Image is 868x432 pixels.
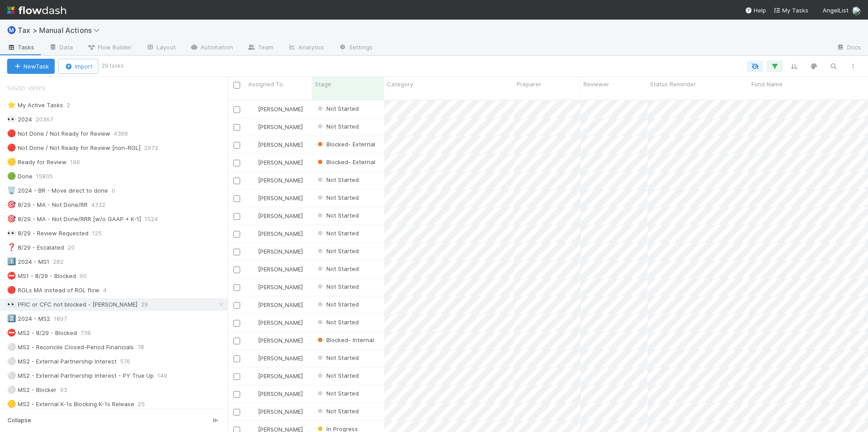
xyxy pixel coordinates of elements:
[258,355,303,362] span: [PERSON_NAME]
[7,59,55,74] button: NewTask
[258,408,303,415] span: [PERSON_NAME]
[258,230,303,237] span: [PERSON_NAME]
[233,231,240,238] input: Toggle Row Selected
[316,264,359,273] div: Not Started
[183,41,240,55] a: Automation
[258,319,303,326] span: [PERSON_NAME]
[258,141,303,148] span: [PERSON_NAME]
[141,299,157,310] span: 29
[249,407,303,416] div: [PERSON_NAME]
[650,80,696,89] span: Status Reminder
[7,371,16,379] span: ⚪
[249,371,303,380] div: [PERSON_NAME]
[233,124,240,131] input: Toggle Row Selected
[138,399,154,410] span: 25
[7,157,67,168] div: Ready for Review
[144,142,167,153] span: 2973
[7,3,66,18] img: logo-inverted-e16ddd16eac7371096b0.svg
[114,128,137,139] span: 4366
[233,391,240,398] input: Toggle Row Selected
[316,318,359,327] div: Not Started
[249,336,303,345] div: [PERSON_NAME]
[316,105,359,112] span: Not Started
[249,300,303,309] div: [PERSON_NAME]
[7,315,16,322] span: 2️⃣
[7,313,50,324] div: 2024 - MS2
[80,327,100,339] span: 738
[258,105,303,113] span: [PERSON_NAME]
[249,230,257,237] img: avatar_66854b90-094e-431f-b713-6ac88429a2b8.png
[249,140,303,149] div: [PERSON_NAME]
[7,342,134,353] div: MS2 - Reconcile Closed-Period Financials
[829,41,868,55] a: Docs
[53,256,72,267] span: 282
[316,122,359,131] div: Not Started
[316,157,375,166] div: Blocked- External
[316,211,359,220] div: Not Started
[249,283,257,291] img: avatar_66854b90-094e-431f-b713-6ac88429a2b8.png
[233,320,240,327] input: Toggle Row Selected
[54,313,76,324] span: 1897
[7,272,16,279] span: ⛔
[258,194,303,202] span: [PERSON_NAME]
[7,399,134,410] div: MS2 - External K-1s Blocking K-1s Release
[7,242,64,253] div: 8/29 - Escalated
[70,157,89,168] span: 196
[139,41,183,55] a: Layout
[249,159,257,166] img: avatar_711f55b7-5a46-40da-996f-bc93b6b86381.png
[7,199,88,210] div: 8/29 - MA - Not Done/RR
[258,283,303,291] span: [PERSON_NAME]
[316,123,359,130] span: Not Started
[248,80,283,89] span: Assigned To
[249,372,257,380] img: avatar_e41e7ae5-e7d9-4d8d-9f56-31b0d7a2f4fd.png
[36,114,62,125] span: 20367
[316,265,359,272] span: Not Started
[249,158,303,167] div: [PERSON_NAME]
[249,266,257,273] img: avatar_e41e7ae5-e7d9-4d8d-9f56-31b0d7a2f4fd.png
[316,319,359,326] span: Not Started
[233,178,240,184] input: Toggle Row Selected
[249,176,303,185] div: [PERSON_NAME]
[249,105,303,113] div: [PERSON_NAME]
[7,129,16,137] span: 🔴
[316,336,374,343] span: Blocked- Internal
[316,300,359,309] div: Not Started
[233,213,240,220] input: Toggle Row Selected
[316,408,359,415] span: Not Started
[316,335,374,344] div: Blocked- Internal
[249,105,257,113] img: avatar_66854b90-094e-431f-b713-6ac88429a2b8.png
[249,283,303,291] div: [PERSON_NAME]
[517,80,541,89] span: Preparer
[249,265,303,274] div: [PERSON_NAME]
[7,356,117,367] div: MS2 - External Partnership Interest
[8,416,31,424] span: Collapse
[316,389,359,398] div: Not Started
[145,214,167,225] span: 1524
[249,389,303,398] div: [PERSON_NAME]
[7,115,16,123] span: 👀
[68,242,84,253] span: 20
[249,194,303,202] div: [PERSON_NAME]
[316,104,359,113] div: Not Started
[157,370,176,381] span: 149
[67,100,79,111] span: 2
[316,230,359,237] span: Not Started
[331,41,380,55] a: Settings
[249,123,257,130] img: avatar_66854b90-094e-431f-b713-6ac88429a2b8.png
[852,6,861,15] img: avatar_45ea4894-10ca-450f-982d-dabe3bd75b0b.png
[249,337,257,344] img: avatar_e41e7ae5-e7d9-4d8d-9f56-31b0d7a2f4fd.png
[316,193,359,202] div: Not Started
[316,194,359,201] span: Not Started
[316,354,359,361] span: Not Started
[249,122,303,131] div: [PERSON_NAME]
[7,215,16,222] span: 🎯
[249,141,257,148] img: avatar_711f55b7-5a46-40da-996f-bc93b6b86381.png
[249,177,257,184] img: avatar_cfa6ccaa-c7d9-46b3-b608-2ec56ecf97ad.png
[258,301,303,308] span: [PERSON_NAME]
[249,390,257,397] img: avatar_66854b90-094e-431f-b713-6ac88429a2b8.png
[7,327,77,339] div: MS2 - 8/29 - Blocked
[249,194,257,202] img: avatar_66854b90-094e-431f-b713-6ac88429a2b8.png
[258,159,303,166] span: [PERSON_NAME]
[7,370,154,381] div: MS2 - External Partnership Interest - PY True Up
[7,26,16,34] span: Ⓜ️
